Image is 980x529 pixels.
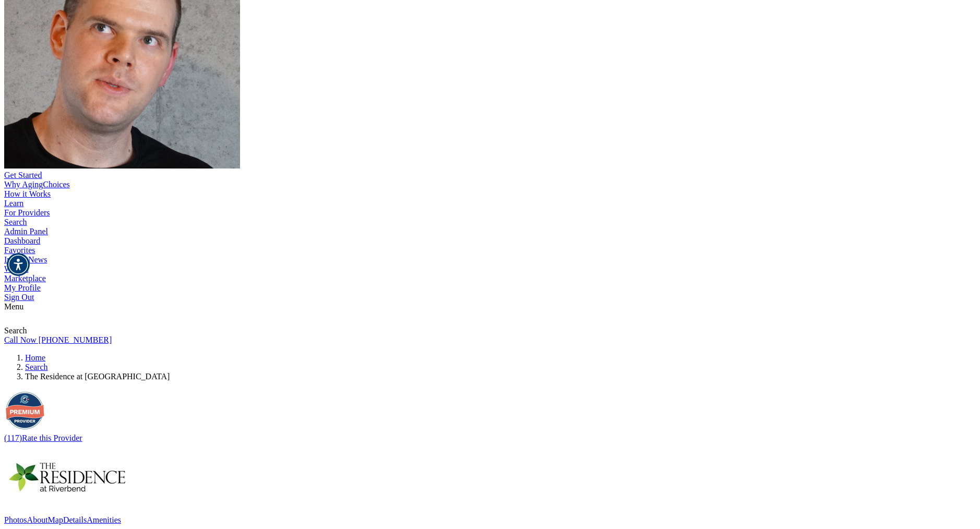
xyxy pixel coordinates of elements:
[25,372,170,381] span: The Residence at [GEOGRAPHIC_DATA]
[4,199,968,208] div: Learn
[4,353,968,381] nav: breadcrumb
[22,434,82,442] a: Rate this Provider
[63,515,87,524] a: Details
[87,515,121,524] a: Amenities
[4,246,968,255] div: Favorites
[4,264,968,274] div: Wizard
[4,236,968,246] div: Dashboard
[25,363,48,371] a: Search
[7,253,30,276] div: Accessibility Menu
[4,515,27,524] a: Photos
[4,311,17,324] img: search-icon.svg
[4,189,968,199] div: How it Works
[4,227,968,236] div: Admin Panel
[4,255,968,264] div: In The News
[4,335,112,344] a: Call Now [PHONE_NUMBER]
[25,353,45,362] a: Home
[4,208,968,218] div: For Providers
[4,274,968,283] div: Marketplace
[4,283,968,293] div: My Profile
[48,515,63,524] a: Map
[27,515,48,524] a: About
[4,293,968,302] div: Sign Out
[4,302,968,311] div: Menu
[4,171,968,180] div: Get Started
[4,180,968,189] div: Why AgingChoices
[4,434,22,442] a: (117)
[4,218,968,227] div: Search
[4,326,968,335] div: Search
